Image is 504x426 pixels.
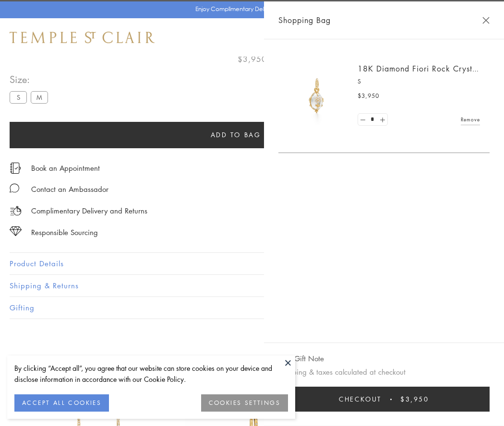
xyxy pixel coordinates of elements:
div: Responsible Sourcing [31,226,98,238]
button: ACCEPT ALL COOKIES [14,394,109,412]
img: MessageIcon-01_2.svg [10,183,19,193]
button: Product Details [10,253,494,274]
a: Remove [461,114,480,125]
a: Book an Appointment [31,163,100,173]
button: Close Shopping Bag [482,17,490,24]
img: P51889-E11FIORI [288,67,346,125]
button: Add to bag [10,122,462,148]
label: S [10,91,27,103]
button: Shipping & Returns [10,275,494,296]
button: Checkout $3,950 [278,387,490,412]
span: Shopping Bag [278,14,331,26]
p: S [358,77,480,86]
label: M [31,91,48,103]
p: Shipping & taxes calculated at checkout [278,366,490,378]
p: Complimentary Delivery and Returns [31,205,147,217]
a: Set quantity to 2 [377,114,387,126]
img: icon_appointment.svg [10,163,21,174]
img: icon_sourcing.svg [10,226,22,236]
button: COOKIES SETTINGS [201,394,288,412]
span: $3,950 [358,91,379,101]
div: By clicking “Accept all”, you agree that our website can store cookies on your device and disclos... [14,363,288,385]
button: Gifting [10,297,494,319]
span: $3,950 [238,53,267,65]
span: Add to bag [211,130,261,140]
h3: You May Also Like [24,353,480,368]
img: icon_delivery.svg [10,205,22,217]
button: Add Gift Note [278,353,324,365]
div: Contact an Ambassador [31,183,108,195]
img: Temple St. Clair [10,32,155,43]
span: $3,950 [400,394,429,404]
a: Set quantity to 0 [358,114,368,126]
span: Checkout [339,394,382,404]
span: Size: [10,71,52,87]
p: Enjoy Complimentary Delivery & Returns [195,4,304,14]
